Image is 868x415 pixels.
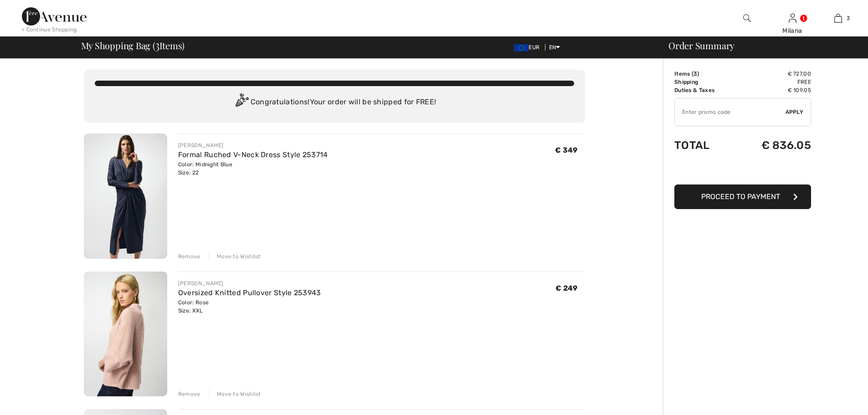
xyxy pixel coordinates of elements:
div: Milana [770,26,815,36]
iframe: PayPal [674,161,811,181]
span: EN [549,44,560,51]
td: € 836.05 [735,130,811,161]
span: € 349 [555,146,578,154]
td: € 109.05 [735,86,811,94]
div: Color: Midnight Blue Size: 22 [178,160,328,177]
img: 1ère Avenue [22,7,87,26]
a: Sign In [789,14,796,22]
img: Congratulation2.svg [232,93,251,112]
span: My Shopping Bag ( Items) [81,41,185,50]
div: Remove [178,390,200,398]
img: My Info [789,13,796,24]
div: Color: Rose Size: XXL [178,298,321,315]
div: Order Summary [657,41,863,50]
div: Move to Wishlist [209,252,261,261]
span: Apply [786,108,804,116]
img: Euro [514,44,529,51]
span: Proceed to Payment [701,192,780,201]
a: 3 [816,13,860,24]
div: Congratulations! Your order will be shipped for FREE! [95,93,574,112]
img: My Bag [834,13,842,24]
a: Formal Ruched V-Neck Dress Style 253714 [178,150,328,159]
div: < Continue Shopping [22,26,77,34]
div: [PERSON_NAME] [178,141,328,149]
span: € 249 [555,284,578,292]
td: Shipping [674,78,735,86]
td: Duties & Taxes [674,86,735,94]
img: Oversized Knitted Pullover Style 253943 [84,272,167,397]
input: Promo code [675,98,786,126]
img: search the website [743,13,751,24]
div: [PERSON_NAME] [178,279,321,287]
img: Formal Ruched V-Neck Dress Style 253714 [84,133,167,259]
td: Total [674,130,735,161]
span: 3 [847,14,850,22]
div: Remove [178,252,200,261]
span: 3 [693,71,697,77]
a: Oversized Knitted Pullover Style 253943 [178,288,321,297]
span: 3 [155,39,159,51]
span: EUR [514,44,543,51]
button: Proceed to Payment [674,184,811,209]
td: Free [735,78,811,86]
td: Items ( ) [674,70,735,78]
td: € 727.00 [735,70,811,78]
div: Move to Wishlist [209,390,261,398]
